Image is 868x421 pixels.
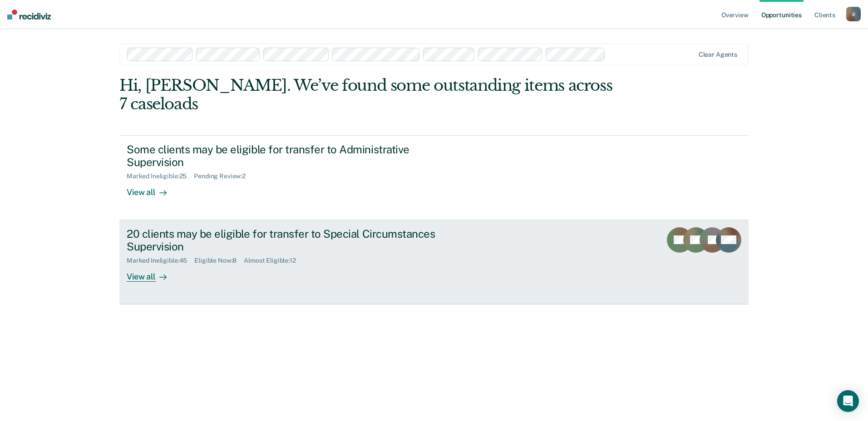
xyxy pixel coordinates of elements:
[194,172,253,180] div: Pending Review : 2
[846,7,861,21] button: d
[699,51,737,59] div: Clear agents
[127,257,194,264] div: Marked Ineligible : 45
[837,390,859,412] div: Open Intercom Messenger
[119,135,749,220] a: Some clients may be eligible for transfer to Administrative SupervisionMarked Ineligible:25Pendin...
[127,180,178,198] div: View all
[119,220,749,304] a: 20 clients may be eligible for transfer to Special Circumstances SupervisionMarked Ineligible:45E...
[127,227,445,254] div: 20 clients may be eligible for transfer to Special Circumstances Supervision
[7,10,51,20] img: Recidiviz
[127,172,194,180] div: Marked Ineligible : 25
[119,76,623,113] div: Hi, [PERSON_NAME]. We’ve found some outstanding items across 7 caseloads
[127,264,178,282] div: View all
[244,257,303,264] div: Almost Eligible : 12
[127,143,445,169] div: Some clients may be eligible for transfer to Administrative Supervision
[194,257,244,264] div: Eligible Now : 8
